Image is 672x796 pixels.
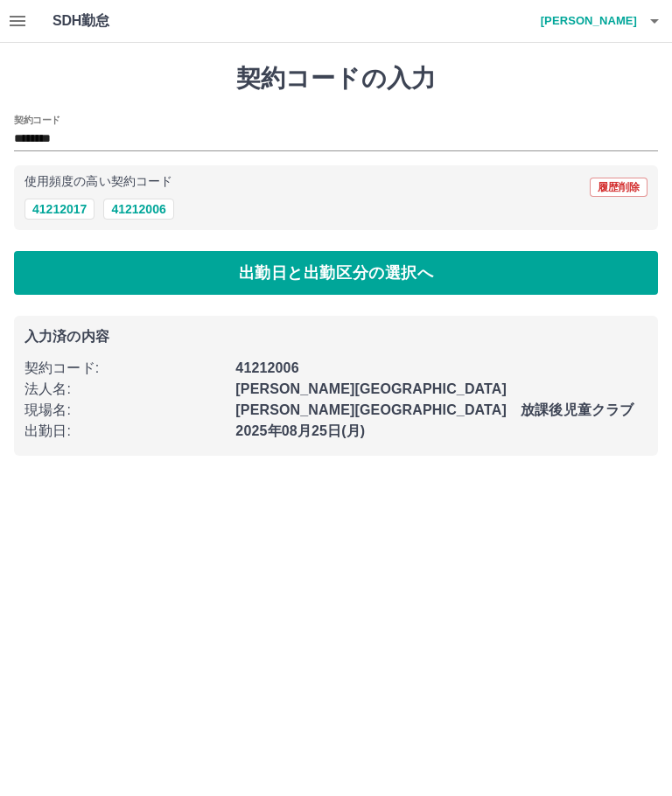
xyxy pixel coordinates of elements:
b: 2025年08月25日(月) [235,423,365,438]
b: 41212006 [235,360,298,375]
p: 現場名 : [24,400,225,421]
p: 法人名 : [24,379,225,400]
button: 41212017 [24,199,94,220]
p: 出勤日 : [24,421,225,442]
button: 41212006 [103,199,173,220]
b: [PERSON_NAME][GEOGRAPHIC_DATA] 放課後児童クラブ [235,402,633,417]
p: 入力済の内容 [24,330,647,344]
p: 使用頻度の高い契約コード [24,176,172,188]
h2: 契約コード [14,113,60,127]
button: 履歴削除 [590,178,647,197]
button: 出勤日と出勤区分の選択へ [14,251,658,295]
h1: 契約コードの入力 [14,64,658,94]
b: [PERSON_NAME][GEOGRAPHIC_DATA] [235,381,507,396]
p: 契約コード : [24,358,225,379]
